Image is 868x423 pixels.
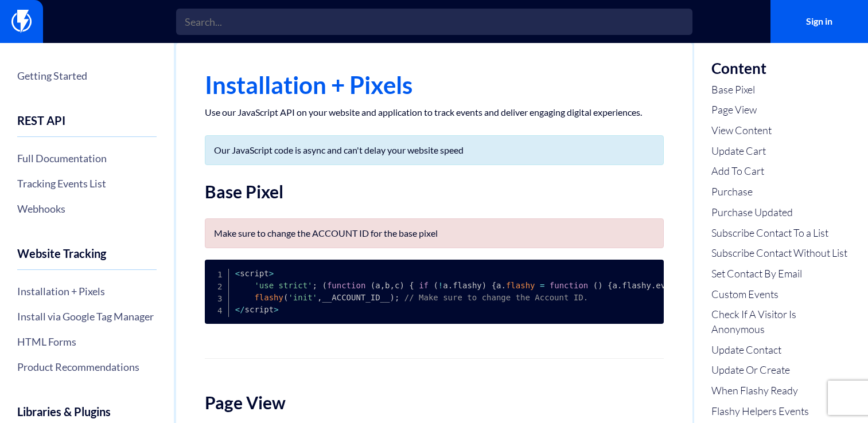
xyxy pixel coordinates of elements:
[17,332,157,351] a: HTML Forms
[711,287,851,302] a: Custom Events
[283,293,288,302] span: (
[711,205,851,220] a: Purchase Updated
[593,281,598,290] span: (
[313,281,317,290] span: ;
[205,72,664,98] h1: Installation + Pixels
[711,343,851,358] a: Update Contact
[214,228,655,239] p: Make sure to change the ACCOUNT ID for the base pixel
[711,246,851,261] a: Subscribe Contact Without List
[390,293,394,302] span: )
[390,281,395,290] span: ,
[506,281,535,290] span: flashy
[711,144,851,159] a: Update Cart
[17,114,157,137] h4: REST API
[317,293,322,302] span: ,
[711,383,851,398] a: When Flashy Ready
[711,307,851,336] a: Check If A Visitor Is Anonymous
[482,281,486,290] span: )
[380,281,385,290] span: ,
[214,144,655,156] p: Our JavaScript code is async and can't delay your website speed
[617,281,622,290] span: .
[711,226,851,241] a: Subscribe Contact To a List
[205,393,664,412] h2: Page View
[288,293,317,302] span: 'init'
[254,293,283,302] span: flashy
[17,66,157,85] a: Getting Started
[17,281,157,301] a: Installation + Pixels
[17,307,157,326] a: Install via Google Tag Manager
[327,281,365,290] span: function
[711,185,851,199] a: Purchase
[17,357,157,377] a: Product Recommendations
[375,281,399,290] span: a b c
[711,60,851,77] h3: Content
[409,281,414,290] span: {
[598,281,602,290] span: )
[492,281,496,290] span: {
[176,9,692,35] input: Search...
[711,83,851,97] a: Base Pixel
[550,281,588,290] span: function
[17,174,157,193] a: Tracking Events List
[371,281,375,290] span: (
[438,281,443,290] span: !
[711,103,851,117] a: Page View
[269,269,274,278] span: >
[448,281,453,290] span: .
[711,267,851,281] a: Set Contact By Email
[501,281,506,290] span: .
[17,148,157,168] a: Full Documentation
[240,305,244,314] span: /
[404,293,588,302] span: // Make sure to change the Account ID.
[322,281,326,290] span: (
[254,281,312,290] span: 'use strict'
[540,281,544,290] span: =
[235,269,240,278] span: <
[205,182,664,201] h2: Base Pixel
[17,247,157,270] h4: Website Tracking
[433,281,438,290] span: (
[395,293,399,302] span: ;
[608,281,612,290] span: {
[205,107,664,118] p: Use our JavaScript API on your website and application to track events and deliver engaging digit...
[711,363,851,378] a: Update Or Create
[419,281,429,290] span: if
[274,305,278,314] span: >
[17,199,157,218] a: Webhooks
[651,281,656,290] span: .
[711,404,851,419] a: Flashy Helpers Events
[399,281,404,290] span: )
[711,164,851,179] a: Add To Cart
[235,305,240,314] span: <
[711,123,851,138] a: View Content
